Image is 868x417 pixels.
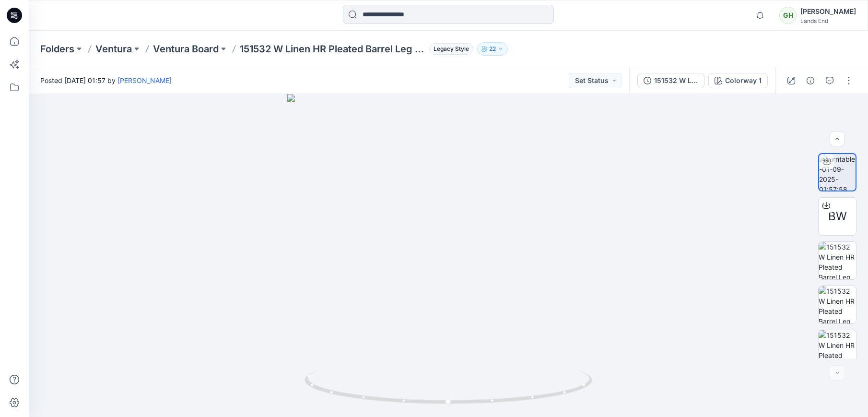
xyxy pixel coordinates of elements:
a: Ventura [95,42,132,56]
div: [PERSON_NAME] [800,6,856,17]
div: Lands End [800,17,856,24]
p: 151532 W Linen HR Pleated Barrel Leg Ankle Pant_REV1 [240,42,425,56]
span: Posted [DATE] 01:57 by [40,75,172,85]
div: 151532 W Linen HR Pleated Barrel Leg Ankle Pant_REV1 [654,75,698,86]
a: Folders [40,42,74,56]
div: GH [779,7,797,24]
img: 151532 W Linen HR Pleated Barrel Leg Ankle Pant-Pressure Map [819,286,856,323]
img: 151532 W Linen HR Pleated Barrel Leg Ankle Pant-Tension Map [819,330,856,368]
a: [PERSON_NAME] [117,76,172,84]
img: 151532 W Linen HR Pleated Barrel Leg Ankle Pant [819,242,856,279]
div: Colorway 1 [725,75,762,86]
a: Ventura Board [153,42,219,56]
span: BW [828,208,847,225]
span: Legacy Style [429,43,473,55]
button: Details [803,73,818,88]
button: Legacy Style [425,42,473,56]
p: 22 [489,44,496,54]
img: turntable-01-09-2025-01:57:58 [819,154,856,191]
button: 22 [477,42,508,56]
button: 151532 W Linen HR Pleated Barrel Leg Ankle Pant_REV1 [637,73,704,88]
button: Colorway 1 [708,73,768,88]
